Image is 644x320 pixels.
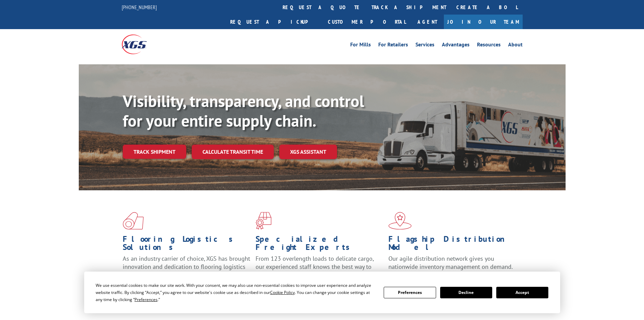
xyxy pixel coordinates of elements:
img: xgs-icon-flagship-distribution-model-red [388,212,412,230]
a: Request a pickup [225,15,323,29]
h1: Specialized Freight Experts [256,235,383,255]
img: xgs-icon-focused-on-flooring-red [256,212,271,230]
h1: Flagship Distribution Model [388,235,516,255]
a: Track shipment [123,145,186,159]
h1: Flooring Logistics Solutions [123,235,251,255]
span: Preferences [135,297,158,302]
button: Preferences [384,287,436,298]
a: Resources [477,42,501,49]
div: Cookie Consent Prompt [84,272,560,313]
a: XGS ASSISTANT [279,145,337,159]
span: As an industry carrier of choice, XGS has brought innovation and dedication to flooring logistics... [123,255,250,279]
b: Visibility, transparency, and control for your entire supply chain. [123,90,364,131]
div: We use essential cookies to make our site work. With your consent, we may also use non-essential ... [96,282,376,303]
a: Advantages [442,42,470,49]
p: From 123 overlength loads to delicate cargo, our experienced staff knows the best way to move you... [256,255,383,285]
button: Decline [440,287,492,298]
a: Agent [411,15,444,29]
a: About [508,42,523,49]
a: Calculate transit time [192,145,274,159]
button: Accept [496,287,548,298]
a: For Mills [350,42,371,49]
img: xgs-icon-total-supply-chain-intelligence-red [123,212,144,230]
a: For Retailers [378,42,408,49]
span: Cookie Policy [270,290,295,295]
a: Join Our Team [444,15,523,29]
a: Customer Portal [323,15,411,29]
a: [PHONE_NUMBER] [122,4,157,10]
a: Services [415,42,434,49]
span: Our agile distribution network gives you nationwide inventory management on demand. [388,255,513,271]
